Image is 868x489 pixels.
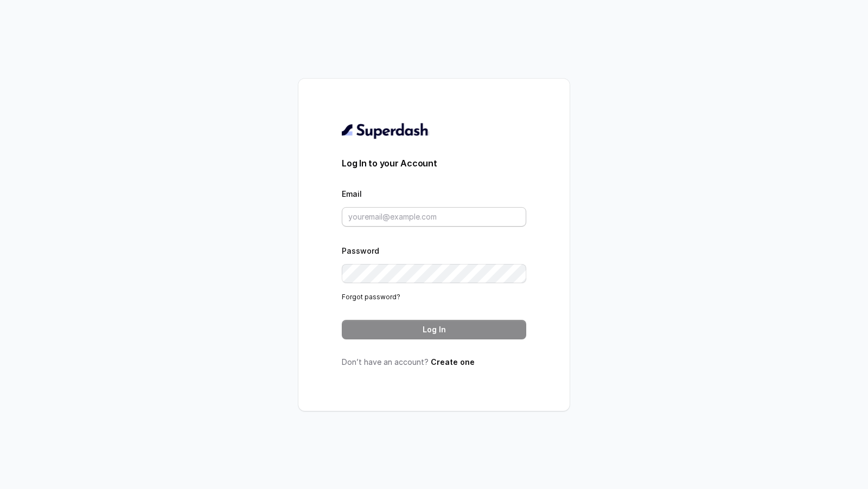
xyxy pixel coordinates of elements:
[342,246,379,255] label: Password
[342,157,526,170] h3: Log In to your Account
[342,320,526,339] button: Log In
[342,357,526,368] p: Don’t have an account?
[342,207,526,227] input: youremail@example.com
[342,189,362,198] label: Email
[342,293,400,301] a: Forgot password?
[342,122,429,139] img: light.svg
[431,357,475,366] a: Create one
